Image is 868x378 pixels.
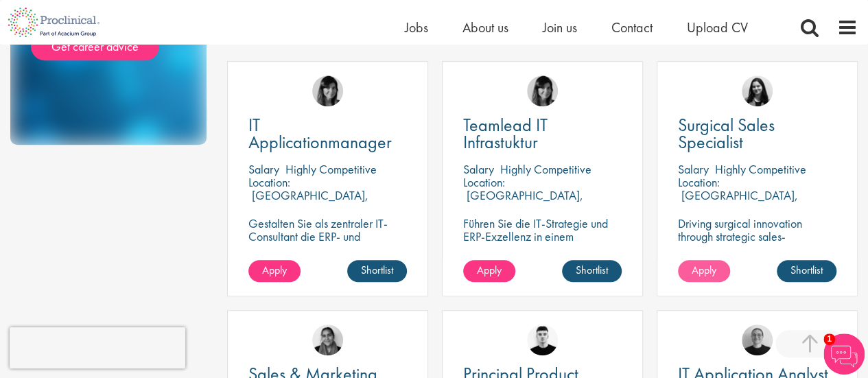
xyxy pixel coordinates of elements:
[678,117,836,151] a: Surgical Sales Specialist
[248,217,407,295] p: Gestalten Sie als zentraler IT-Consultant die ERP- und Produktionssysteme in einem wachsenden, in...
[463,174,505,190] span: Location:
[678,217,836,282] p: Driving surgical innovation through strategic sales-empowering operating rooms with cutting-edge ...
[248,187,368,216] p: [GEOGRAPHIC_DATA], [GEOGRAPHIC_DATA]
[742,324,773,355] img: Emma Pretorious
[777,260,836,282] a: Shortlist
[248,113,392,154] span: IT Applicationmanager
[742,75,773,106] img: Indre Stankeviciute
[463,161,494,177] span: Salary
[463,113,548,154] span: Teamlead IT Infrastuktur
[248,260,301,282] a: Apply
[463,187,583,216] p: [GEOGRAPHIC_DATA], [GEOGRAPHIC_DATA]
[405,19,428,36] a: Jobs
[347,260,407,282] a: Shortlist
[678,187,798,216] p: [GEOGRAPHIC_DATA], [GEOGRAPHIC_DATA]
[462,19,508,36] a: About us
[463,117,622,151] a: Teamlead IT Infrastuktur
[312,324,343,355] img: Anjali Parbhu
[248,161,279,177] span: Salary
[463,217,622,282] p: Führen Sie die IT-Strategie und ERP-Exzellenz in einem zukunftsorientierten, wachsenden Unternehm...
[477,263,502,277] span: Apply
[678,174,720,190] span: Location:
[312,75,343,106] img: Tesnim Chagklil
[823,333,835,345] span: 1
[248,174,290,190] span: Location:
[678,113,775,154] span: Surgical Sales Specialist
[687,19,748,36] a: Upload CV
[678,161,709,177] span: Salary
[10,327,185,368] iframe: reCAPTCHA
[527,75,558,106] img: Tesnim Chagklil
[248,117,407,151] a: IT Applicationmanager
[31,32,159,61] a: Get career advice
[678,260,730,282] a: Apply
[500,161,591,177] p: Highly Competitive
[562,260,622,282] a: Shortlist
[527,324,558,355] img: Patrick Melody
[692,263,716,277] span: Apply
[611,19,653,36] a: Contact
[543,19,577,36] a: Join us
[463,260,515,282] a: Apply
[823,333,865,375] img: Chatbot
[285,161,377,177] p: Highly Competitive
[715,161,806,177] p: Highly Competitive
[262,263,287,277] span: Apply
